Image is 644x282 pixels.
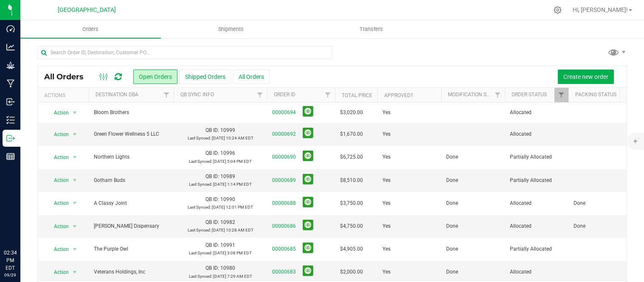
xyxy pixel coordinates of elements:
[188,136,211,140] span: Last Synced:
[70,197,80,209] span: select
[510,130,563,138] span: Allocated
[552,6,563,14] div: Manage settings
[46,128,69,140] span: Action
[213,159,252,164] span: [DATE] 5:04 PM EDT
[94,222,169,230] span: [PERSON_NAME] Dispensary
[340,130,363,138] span: $1,670.00
[20,20,161,38] a: Orders
[272,222,296,230] a: 00000686
[348,25,394,33] span: Transfers
[205,196,219,202] span: QB ID:
[382,199,391,207] span: Yes
[46,151,69,163] span: Action
[189,274,212,279] span: Last Synced:
[70,107,80,119] span: select
[382,245,391,253] span: Yes
[272,176,296,184] a: 00000689
[618,88,632,102] a: Filter
[558,70,614,84] button: Create new order
[70,151,80,163] span: select
[573,6,628,13] span: Hi, [PERSON_NAME]!
[94,245,169,253] span: The Purple Owl
[272,130,296,138] a: 00000692
[188,228,211,232] span: Last Synced:
[321,88,335,102] a: Filter
[46,266,69,278] span: Action
[46,197,69,209] span: Action
[574,222,585,230] span: Done
[340,245,363,253] span: $4,905.00
[220,150,235,156] span: 10996
[272,199,296,207] a: 00000688
[70,128,80,140] span: select
[382,109,391,117] span: Yes
[94,176,169,184] span: Gotham Buds
[46,174,69,186] span: Action
[510,222,563,230] span: Allocated
[205,150,219,156] span: QB ID:
[446,245,458,253] span: Done
[46,243,69,255] span: Action
[6,152,15,161] inline-svg: Reports
[382,176,391,184] span: Yes
[71,25,110,33] span: Orders
[384,92,413,98] a: Approved?
[46,107,69,119] span: Action
[8,214,34,240] iframe: Resource center
[340,109,363,117] span: $3,020.00
[46,221,69,232] span: Action
[94,153,169,161] span: Northern Lights
[446,268,458,276] span: Done
[220,127,235,133] span: 10999
[37,46,332,59] input: Search Order ID, Destination, Customer PO...
[301,20,442,38] a: Transfers
[205,127,219,133] span: QB ID:
[220,242,235,248] span: 10991
[272,245,296,253] a: 00000685
[213,251,252,255] span: [DATE] 3:08 PM EDT
[340,199,363,207] span: $3,750.00
[212,228,253,232] span: [DATE] 10:28 AM EDT
[446,222,458,230] span: Done
[180,92,214,98] a: QB Sync Info
[382,153,391,161] span: Yes
[212,136,253,140] span: [DATE] 10:24 AM EDT
[207,25,255,33] span: Shipments
[213,274,252,279] span: [DATE] 7:29 AM EDT
[160,88,174,102] a: Filter
[94,130,169,138] span: Green Flower Wellness 5 LLC
[6,61,15,70] inline-svg: Grow
[213,182,252,187] span: [DATE] 1:14 PM EDT
[510,153,563,161] span: Partially Allocated
[382,268,391,276] span: Yes
[342,92,372,98] a: Total Price
[448,92,502,98] a: Modification Status
[6,98,15,106] inline-svg: Inbound
[220,173,235,179] span: 10989
[96,92,138,98] a: Destination DBA
[205,219,219,225] span: QB ID:
[491,88,505,102] a: Filter
[25,213,35,223] iframe: Resource center unread badge
[340,268,363,276] span: $2,000.00
[233,70,270,84] button: All Orders
[510,268,563,276] span: Allocated
[274,92,295,98] a: Order ID
[382,130,391,138] span: Yes
[272,109,296,117] a: 00000694
[70,243,80,255] span: select
[575,92,616,98] a: Packing Status
[205,265,219,271] span: QB ID:
[94,109,169,117] span: Bloom Brothers
[6,79,15,88] inline-svg: Manufacturing
[272,268,296,276] a: 00000683
[58,6,116,14] span: [GEOGRAPHIC_DATA]
[510,109,563,117] span: Allocated
[4,272,17,278] p: 09/29
[180,70,231,84] button: Shipped Orders
[554,88,568,102] a: Filter
[574,199,585,207] span: Done
[44,72,92,81] span: All Orders
[340,222,363,230] span: $4,750.00
[188,205,211,209] span: Last Synced:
